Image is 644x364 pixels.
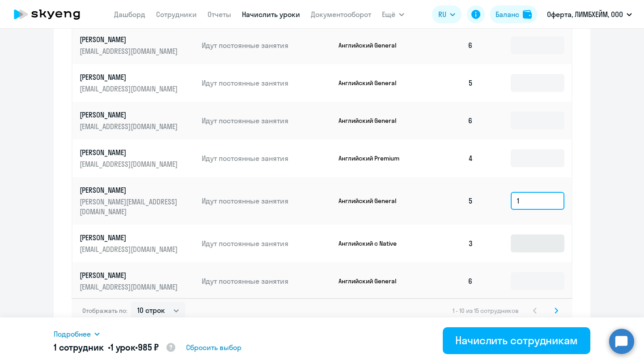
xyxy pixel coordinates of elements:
span: Ещё [382,9,395,20]
p: Идут постоянные занятия [202,78,331,88]
p: [PERSON_NAME] [80,185,180,195]
button: Начислить сотрудникам [443,327,590,354]
p: [EMAIL_ADDRESS][DOMAIN_NAME] [80,159,180,169]
a: [PERSON_NAME][PERSON_NAME][EMAIL_ADDRESS][DOMAIN_NAME] [80,185,195,217]
a: Дашборд [114,10,145,19]
a: [PERSON_NAME][EMAIL_ADDRESS][DOMAIN_NAME] [80,110,195,131]
p: Идут постоянные занятия [202,153,331,163]
button: Ещё [382,5,404,23]
a: [PERSON_NAME][EMAIL_ADDRESS][DOMAIN_NAME] [80,233,195,254]
h5: 1 сотрудник • • [54,341,176,355]
p: [EMAIL_ADDRESS][DOMAIN_NAME] [80,84,180,94]
img: balance [523,10,532,19]
p: Идут постоянные занятия [202,116,331,126]
p: Идут постоянные занятия [202,276,331,286]
a: Начислить уроки [242,10,300,19]
span: Подробнее [54,329,91,339]
p: [PERSON_NAME] [80,72,180,82]
p: [EMAIL_ADDRESS][DOMAIN_NAME] [80,244,180,254]
td: 6 [418,102,480,139]
a: [PERSON_NAME][EMAIL_ADDRESS][DOMAIN_NAME] [80,35,195,56]
p: [EMAIL_ADDRESS][DOMAIN_NAME] [80,46,180,56]
a: Сотрудники [156,10,197,19]
td: 5 [418,64,480,102]
button: RU [432,5,462,23]
p: Английский Premium [339,154,406,162]
p: Идут постоянные занятия [202,238,331,248]
p: Идут постоянные занятия [202,196,331,206]
p: [PERSON_NAME] [80,110,180,120]
a: Документооборот [311,10,371,19]
p: [PERSON_NAME] [80,35,180,44]
p: Английский General [339,277,406,285]
span: Сбросить выбор [186,342,241,353]
a: [PERSON_NAME][EMAIL_ADDRESS][DOMAIN_NAME] [80,72,195,94]
p: [EMAIL_ADDRESS][DOMAIN_NAME] [80,282,180,292]
td: 6 [418,262,480,300]
td: 4 [418,139,480,177]
p: Английский General [339,79,406,87]
td: 3 [418,225,480,262]
span: Отображать по: [82,307,127,315]
p: Оферта, ЛИМБХЕЙМ, ООО [547,9,623,20]
p: Английский General [339,41,406,49]
td: 6 [418,26,480,64]
p: Английский с Native [339,239,406,247]
td: 5 [418,177,480,225]
p: [PERSON_NAME][EMAIL_ADDRESS][DOMAIN_NAME] [80,197,180,217]
span: RU [438,9,446,20]
p: [PERSON_NAME] [80,270,180,280]
span: 1 урок [110,342,135,353]
div: Баланс [496,9,519,20]
span: 1 - 10 из 15 сотрудников [453,307,519,315]
span: 985 ₽ [138,342,159,353]
p: Идут постоянные занятия [202,40,331,50]
button: Балансbalance [490,5,537,23]
div: Начислить сотрудникам [455,333,578,347]
p: [PERSON_NAME] [80,233,180,243]
p: Английский General [339,197,406,205]
p: [PERSON_NAME] [80,147,180,157]
a: [PERSON_NAME][EMAIL_ADDRESS][DOMAIN_NAME] [80,147,195,169]
button: Оферта, ЛИМБХЕЙМ, ООО [542,4,636,25]
p: [EMAIL_ADDRESS][DOMAIN_NAME] [80,121,180,131]
p: Английский General [339,117,406,125]
a: Отчеты [208,10,231,19]
a: [PERSON_NAME][EMAIL_ADDRESS][DOMAIN_NAME] [80,270,195,292]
